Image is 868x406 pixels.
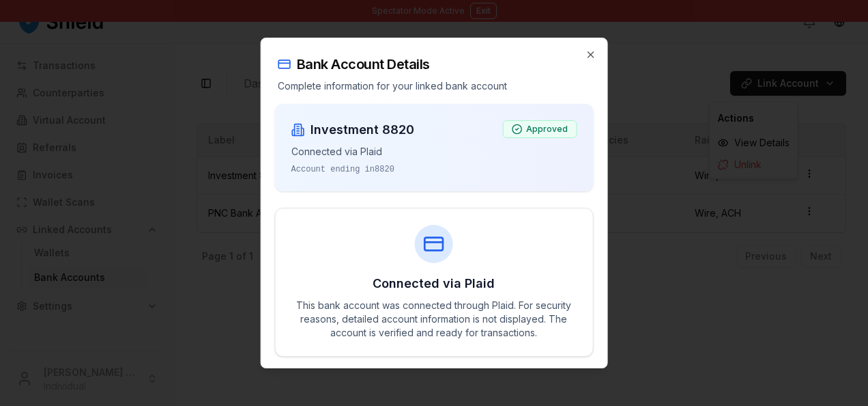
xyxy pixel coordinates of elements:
[502,120,577,138] div: Approved
[292,274,577,293] h3: Connected via Plaid
[291,145,414,159] p: Connected via Plaid
[292,299,577,340] p: This bank account was connected through Plaid. For security reasons, detailed account information...
[310,120,414,139] h3: Investment 8820
[278,79,591,93] p: Complete information for your linked bank account
[278,55,591,74] h2: Bank Account Details
[291,164,414,175] p: Account ending in 8820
